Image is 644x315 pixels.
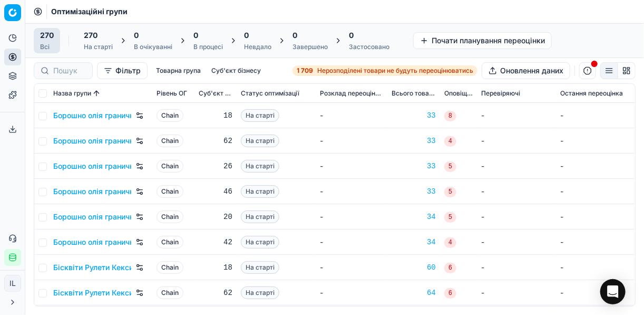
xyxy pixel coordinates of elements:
[481,89,520,98] span: Перевіряючі
[349,30,354,41] span: 0
[556,255,635,280] td: -
[199,161,232,171] div: 26
[556,230,635,255] td: -
[241,287,279,299] span: На старті
[556,154,635,179] td: -
[297,66,313,75] strong: 1 709
[193,30,198,41] span: 0
[51,6,128,17] span: Оптимізаційні групи
[40,43,54,51] div: Всі
[320,89,383,98] span: Розклад переоцінювання
[477,255,556,280] td: -
[157,287,183,299] span: Chain
[241,236,279,249] span: На старті
[53,288,131,298] a: Бісквіти Рулети Кекси, Кластер 2
[292,30,297,41] span: 0
[53,262,131,273] a: Бісквіти Рулети Кекси, Кластер 1
[241,135,279,147] span: На старті
[392,212,436,222] div: 34
[157,89,187,98] span: Рівень OГ
[5,275,21,291] span: IL
[556,179,635,204] td: -
[392,110,436,121] a: 33
[477,179,556,204] td: -
[157,109,183,122] span: Chain
[444,288,456,299] span: 6
[477,128,556,154] td: -
[157,236,183,249] span: Chain
[91,88,102,99] button: Sorted by Назва групи ascending
[317,66,473,75] span: Нерозподілені товари не будуть переоцінюватись
[316,128,387,154] td: -
[316,179,387,204] td: -
[444,237,456,248] span: 4
[157,211,183,223] span: Chain
[199,212,232,222] div: 20
[241,89,299,98] span: Статус оптимізації
[392,288,436,298] a: 64
[53,110,131,121] a: Борошно олія гранична націнка, Кластер 1
[560,89,623,98] span: Остання переоцінка
[199,89,232,98] span: Суб'єкт бізнесу
[134,30,139,41] span: 0
[392,136,436,146] a: 33
[392,161,436,171] a: 33
[316,255,387,280] td: -
[53,237,131,247] a: Борошно олія гранична націнка, Кластер 6
[444,111,456,121] span: 8
[53,136,131,146] a: Борошно олія гранична націнка, Кластер 2
[392,89,436,98] span: Всього товарів
[556,128,635,154] td: -
[316,280,387,306] td: -
[40,30,54,41] span: 270
[477,230,556,255] td: -
[316,154,387,179] td: -
[84,30,97,41] span: 270
[53,212,131,222] a: Борошно олія гранична націнка, Кластер 5
[316,204,387,230] td: -
[444,212,456,223] span: 5
[556,103,635,128] td: -
[199,262,232,273] div: 18
[199,186,232,197] div: 46
[556,204,635,230] td: -
[152,64,205,77] button: Товарна група
[199,110,232,121] div: 18
[53,161,131,171] a: Борошно олія гранична націнка, Кластер 3
[4,275,21,292] button: IL
[241,160,279,173] span: На старті
[477,103,556,128] td: -
[157,261,183,274] span: Chain
[444,263,456,273] span: 6
[199,288,232,298] div: 62
[157,135,183,147] span: Chain
[53,65,86,76] input: Пошук
[241,261,279,274] span: На старті
[392,262,436,273] a: 60
[193,43,223,51] div: В процесі
[97,62,148,79] button: Фільтр
[392,237,436,247] a: 34
[444,187,456,197] span: 5
[482,62,570,79] button: Оновлення даних
[241,211,279,223] span: На старті
[477,280,556,306] td: -
[444,136,456,147] span: 4
[477,154,556,179] td: -
[53,186,131,197] a: Борошно олія гранична націнка, Кластер 4
[444,89,473,98] span: Оповіщення
[241,185,279,198] span: На старті
[392,186,436,197] div: 33
[292,43,328,51] div: Завершено
[157,160,183,173] span: Chain
[84,43,113,51] div: На старті
[244,43,271,51] div: Невдало
[51,6,128,17] nav: breadcrumb
[244,30,249,41] span: 0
